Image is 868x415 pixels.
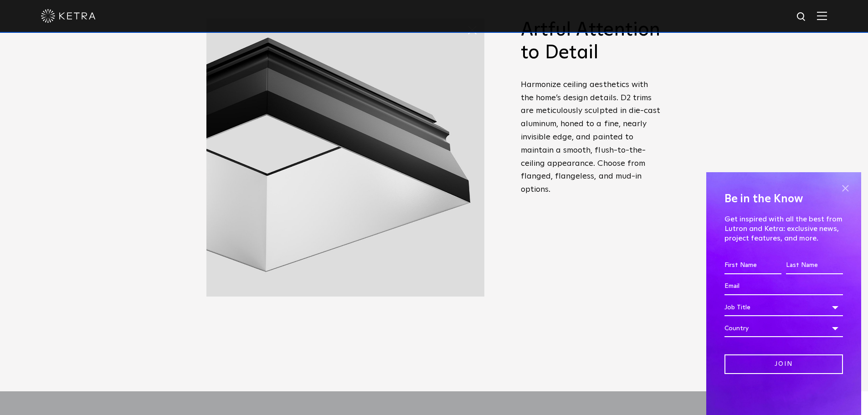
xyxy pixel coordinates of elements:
input: First Name [724,257,781,274]
img: Hamburger%20Nav.svg [817,11,827,20]
input: Last Name [786,257,843,274]
p: Harmonize ceiling aesthetics with the home’s design details. D2 trims are meticulously sculpted i... [521,78,662,196]
img: ketra-logo-2019-white [41,9,96,23]
img: search icon [796,11,807,23]
h2: Artful Attention to Detail [521,19,662,65]
p: Get inspired with all the best from Lutron and Ketra: exclusive news, project features, and more. [724,215,843,243]
input: Email [724,278,843,295]
div: Country [724,320,843,337]
div: Job Title [724,299,843,316]
h4: Be in the Know [724,190,843,208]
img: Ketra full spectrum lighting fixtures [206,19,484,297]
input: Join [724,354,843,374]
